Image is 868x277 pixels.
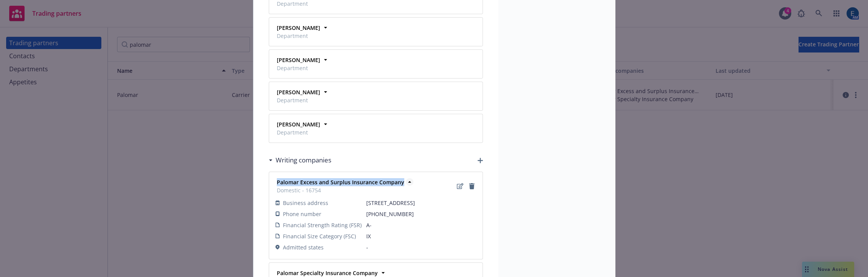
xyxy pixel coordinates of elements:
[283,221,362,229] span: Financial Strength Rating (FSR)
[277,179,404,186] strong: Palomar Excess and Surplus Insurance Company
[269,155,331,165] div: Writing companies
[366,232,476,240] span: IX
[283,232,356,240] span: Financial Size Category (FSC)
[277,56,320,64] strong: [PERSON_NAME]
[277,96,320,104] span: Department
[366,199,476,207] span: [STREET_ADDRESS]
[467,182,476,191] a: Delete
[366,210,476,218] span: [PHONE_NUMBER]
[283,210,321,218] span: Phone number
[366,243,476,251] span: -
[277,32,320,40] span: Department
[277,89,320,96] strong: [PERSON_NAME]
[283,199,328,207] span: Business address
[277,121,320,128] strong: [PERSON_NAME]
[277,128,320,136] span: Department
[456,182,465,191] a: Edit
[277,64,320,72] span: Department
[277,186,404,194] span: Domestic - 16754
[283,243,324,251] span: Admitted states
[366,221,476,229] span: A-
[276,155,331,165] h3: Writing companies
[277,269,378,277] strong: Palomar Specialty Insurance Company
[277,24,320,31] strong: [PERSON_NAME]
